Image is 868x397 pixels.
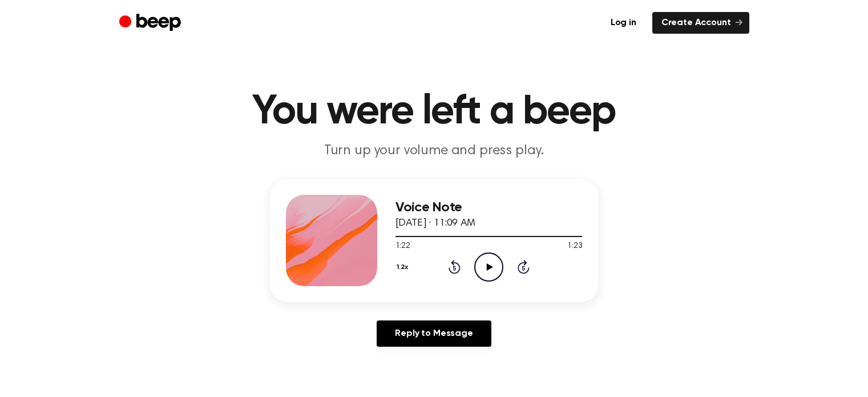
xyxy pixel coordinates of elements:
h3: Voice Note [395,200,583,215]
a: Reply to Message [377,320,491,347]
span: [DATE] · 11:09 AM [395,218,475,228]
a: Log in [601,12,645,34]
button: 1.2x [395,258,413,277]
p: Turn up your volume and press play. [215,142,653,161]
h1: You were left a beep [142,91,726,133]
span: 1:23 [567,240,582,252]
a: Create Account [652,12,749,34]
a: Beep [119,12,184,34]
span: 1:22 [395,240,410,252]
